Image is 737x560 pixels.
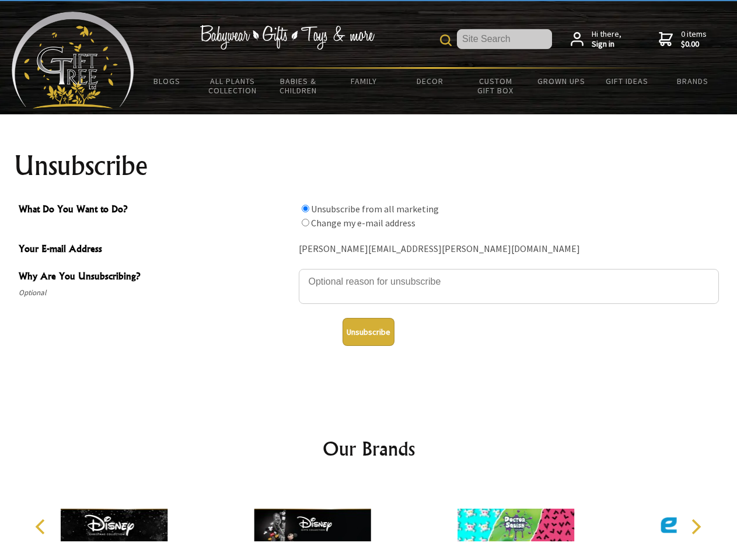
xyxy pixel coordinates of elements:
label: Change my e-mail address [311,217,415,229]
h2: Our Brands [23,435,714,463]
a: Hi there,Sign in [571,29,621,50]
a: 0 items$0.00 [659,29,707,50]
a: Custom Gift Box [463,69,529,103]
img: Babywear - Gifts - Toys & more [200,25,375,50]
input: What Do You Want to Do? [302,205,309,212]
label: Unsubscribe from all marketing [311,203,439,215]
div: [PERSON_NAME][EMAIL_ADDRESS][PERSON_NAME][DOMAIN_NAME] [299,240,719,258]
a: Grown Ups [528,69,594,93]
span: Your E-mail Address [19,242,293,258]
a: Family [331,69,397,93]
a: Decor [397,69,463,93]
a: All Plants Collection [200,69,266,103]
textarea: Why Are You Unsubscribing? [299,269,719,304]
a: Gift Ideas [594,69,660,93]
span: Hi there, [592,29,621,50]
input: What Do You Want to Do? [302,219,309,226]
button: Unsubscribe [343,318,394,346]
span: 0 items [681,29,707,50]
span: Optional [19,286,293,300]
strong: $0.00 [681,39,707,50]
strong: Sign in [592,39,621,50]
a: BLOGS [134,69,200,93]
img: product search [440,34,452,46]
a: Babies & Children [266,69,331,103]
h1: Unsubscribe [14,152,724,180]
img: Babyware - Gifts - Toys and more... [12,12,134,108]
button: Previous [29,514,55,540]
button: Next [683,514,708,540]
a: Brands [660,69,726,93]
input: Site Search [457,29,552,49]
span: Why Are You Unsubscribing? [19,269,293,286]
span: What Do You Want to Do? [19,202,293,219]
